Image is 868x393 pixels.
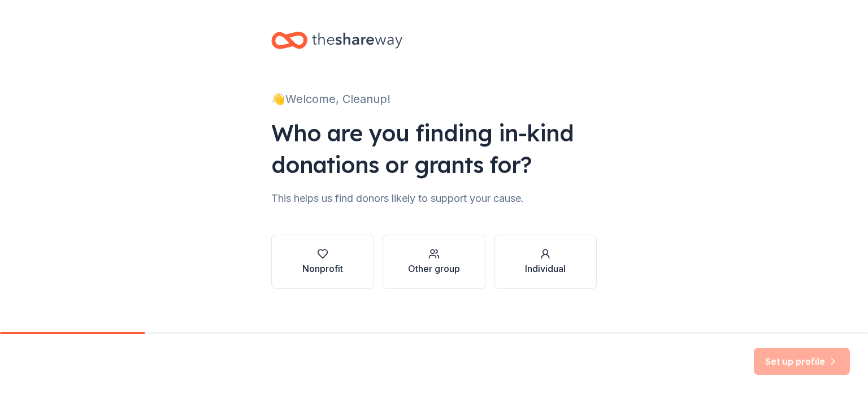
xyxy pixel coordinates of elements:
div: Individual [525,262,566,275]
button: Other group [383,235,485,289]
div: 👋 Welcome, Cleanup! [271,90,597,108]
div: Other group [408,262,460,275]
div: Nonprofit [302,262,343,275]
div: This helps us find donors likely to support your cause. [271,189,597,208]
button: Nonprofit [271,235,374,289]
div: Who are you finding in-kind donations or grants for? [271,117,597,180]
button: Individual [494,235,597,289]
